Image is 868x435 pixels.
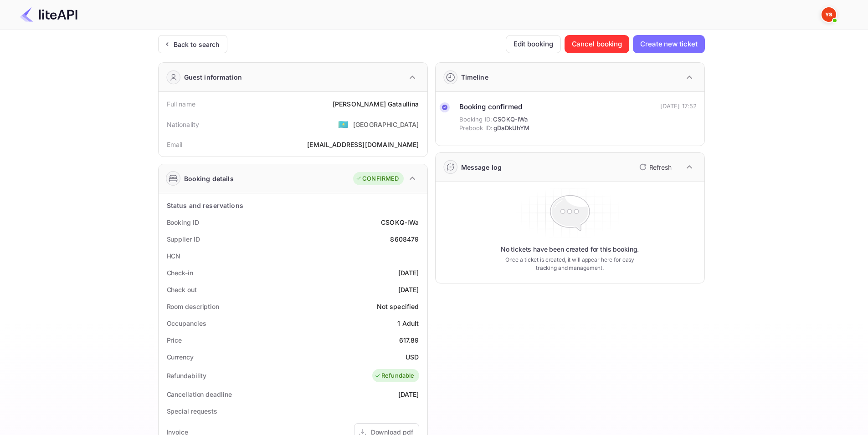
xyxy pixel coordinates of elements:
div: HCN [167,251,181,261]
div: CSOKQ-lWa [381,217,419,227]
button: Edit booking [506,35,561,53]
div: [DATE] [398,389,419,399]
div: Not specified [377,302,419,311]
p: Once a ticket is created, it will appear here for easy tracking and management. [498,256,642,272]
div: Nationality [167,120,200,129]
div: Timeline [461,72,488,82]
div: Status and reservations [167,201,243,210]
button: Refresh [634,160,675,174]
div: Check out [167,285,197,294]
button: Create new ticket [633,35,704,53]
div: Check-in [167,268,193,278]
div: Booking confirmed [459,102,530,112]
div: Back to search [174,40,220,49]
div: 617.89 [399,335,419,345]
div: [EMAIL_ADDRESS][DOMAIN_NAME] [307,140,419,149]
img: LiteAPI Logo [20,7,77,22]
div: USD [406,352,419,362]
div: [DATE] 17:52 [660,102,697,111]
span: Booking ID: [459,115,493,124]
div: Email [167,140,183,149]
div: Occupancies [167,319,206,328]
div: [DATE] [398,268,419,278]
div: [PERSON_NAME] Gataullina [333,99,419,109]
p: No tickets have been created for this booking. [501,245,639,254]
button: Cancel booking [565,35,630,53]
div: Cancellation deadline [167,389,232,399]
div: 1 Adult [397,319,419,328]
div: Full name [167,99,195,109]
div: Price [167,335,182,345]
div: CONFIRMED [355,174,399,183]
div: Supplier ID [167,234,200,244]
div: Room description [167,302,219,311]
div: Currency [167,352,194,362]
div: Refundability [167,371,207,380]
span: CSOKQ-lWa [493,115,528,124]
div: Special requests [167,406,217,416]
span: Prebook ID: [459,124,493,133]
div: [DATE] [398,285,419,294]
div: Message log [461,162,502,172]
p: Refresh [649,162,672,172]
div: Refundable [375,371,415,380]
span: United States [338,116,349,132]
div: Booking ID [167,217,199,227]
span: gDaDkUhYM [493,124,529,133]
div: [GEOGRAPHIC_DATA] [353,120,419,129]
div: Guest information [184,72,242,82]
img: Yandex Support [822,7,836,22]
div: Booking details [184,174,234,183]
div: 8608479 [390,234,419,244]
